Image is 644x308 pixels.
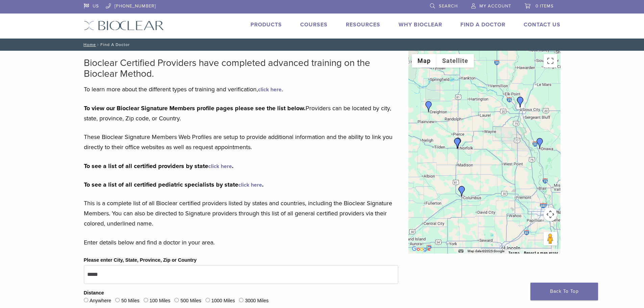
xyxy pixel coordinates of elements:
[544,232,557,245] button: Drag Pegman onto the map to open Street View
[245,297,269,305] label: 3000 Miles
[149,297,170,305] label: 100 Miles
[208,163,232,170] a: click here
[544,54,557,68] button: Toggle fullscreen view
[544,208,557,221] button: Map camera controls
[84,162,234,170] strong: To see a list of all certified providers by state .
[84,237,398,247] p: Enter details below and find a doctor in your area.
[468,249,504,253] span: Map data ©2025 Google
[258,86,282,93] a: click here
[181,297,201,305] label: 500 Miles
[84,289,104,297] legend: Distance
[452,138,463,149] div: Dr. Eric Dendinger
[211,297,235,305] label: 1000 Miles
[460,21,505,28] a: Find A Doctor
[84,21,164,30] img: Bioclear
[121,297,140,305] label: 50 Miles
[508,251,520,255] a: Terms (opens in new tab)
[458,249,463,254] button: Keyboard shortcuts
[479,3,511,9] span: My Account
[423,101,434,112] div: Dr. Christina Cambre
[399,21,442,28] a: Why Bioclear
[524,251,558,255] a: Report a map error
[436,54,474,68] button: Show satellite imagery
[90,297,111,305] label: Anywhere
[456,186,467,197] div: Dr. Brandon Mizner
[84,257,197,264] label: Please enter City, State, Province, Zip or Country
[346,21,380,28] a: Resources
[410,245,432,254] img: Google
[84,57,398,79] h2: Bioclear Certified Providers have completed advanced training on the Bioclear Method.
[524,21,560,28] a: Contact Us
[84,181,264,188] strong: To see a list of all certified pediatric specialists by state .
[251,21,282,28] a: Products
[84,103,398,123] p: Providers can be located by city, state, province, Zip code, or Country.
[515,97,526,108] div: Family First Dental
[84,198,398,229] p: This is a complete list of all Bioclear certified providers listed by states and countries, inclu...
[530,283,598,300] a: Back To Top
[453,138,463,148] div: Dr. Rachel Wade
[84,84,398,94] p: To learn more about the different types of training and verification, .
[81,42,96,47] a: Home
[439,3,458,9] span: Search
[535,3,554,9] span: 0 items
[238,182,262,188] a: click here
[410,245,432,254] a: Open this area in Google Maps (opens a new window)
[96,43,100,46] span: /
[84,132,398,152] p: These Bioclear Signature Members Web Profiles are setup to provide additional information and the...
[412,54,436,68] button: Show street map
[84,104,306,112] strong: To view our Bioclear Signature Members profile pages please see the list below.
[79,39,566,51] nav: Find A Doctor
[300,21,328,28] a: Courses
[534,138,545,149] div: Dr. Sheila Duarte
